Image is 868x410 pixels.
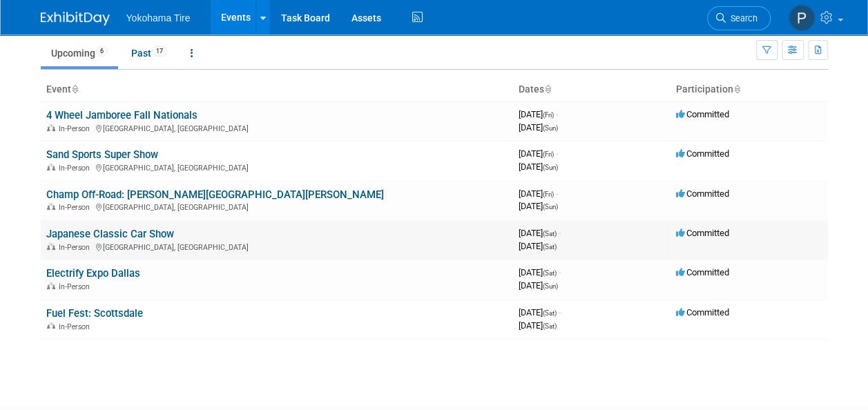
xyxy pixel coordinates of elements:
div: [GEOGRAPHIC_DATA], [GEOGRAPHIC_DATA] [46,241,508,252]
span: [DATE] [519,320,557,331]
span: [DATE] [519,162,558,172]
span: - [559,228,561,238]
span: - [556,188,558,199]
img: Paris Hull [789,5,815,31]
span: (Fri) [543,150,554,158]
span: (Fri) [543,111,554,119]
span: (Sat) [543,243,557,251]
img: In-Person Event [47,164,55,170]
img: In-Person Event [47,282,55,289]
span: [DATE] [519,122,558,133]
span: 17 [152,46,167,57]
span: - [556,148,558,159]
a: 4 Wheel Jamboree Fall Nationals [46,109,197,121]
th: Participation [671,78,828,101]
div: [GEOGRAPHIC_DATA], [GEOGRAPHIC_DATA] [46,201,508,212]
div: [GEOGRAPHIC_DATA], [GEOGRAPHIC_DATA] [46,122,508,133]
span: (Sun) [543,282,558,290]
span: (Sun) [543,124,558,132]
a: Champ Off-Road: [PERSON_NAME][GEOGRAPHIC_DATA][PERSON_NAME] [46,188,384,201]
span: Search [726,13,758,23]
div: [GEOGRAPHIC_DATA], [GEOGRAPHIC_DATA] [46,162,508,173]
span: Committed [676,307,729,318]
span: [DATE] [519,188,558,199]
a: Sand Sports Super Show [46,148,158,161]
span: 6 [96,46,108,57]
span: [DATE] [519,267,561,277]
a: Past17 [121,40,177,66]
img: In-Person Event [47,203,55,210]
a: Sort by Event Name [71,84,78,95]
span: - [559,267,561,277]
a: Upcoming6 [41,40,118,66]
span: Yokohama Tire [126,12,191,23]
a: Electrify Expo Dallas [46,267,140,280]
span: In-Person [59,282,94,291]
span: [DATE] [519,148,558,159]
img: In-Person Event [47,322,55,329]
span: In-Person [59,203,94,212]
span: (Sun) [543,164,558,171]
span: - [556,109,558,119]
span: In-Person [59,164,94,173]
span: (Sat) [543,230,557,237]
span: In-Person [59,322,94,331]
span: (Sat) [543,269,557,277]
span: [DATE] [519,241,557,251]
span: [DATE] [519,201,558,211]
span: Committed [676,188,729,199]
span: In-Person [59,124,94,133]
span: Committed [676,267,729,277]
span: Committed [676,109,729,119]
span: (Sun) [543,203,558,211]
span: In-Person [59,243,94,252]
span: (Fri) [543,191,554,198]
th: Event [41,78,513,101]
a: Sort by Participation Type [733,84,740,95]
span: [DATE] [519,307,561,318]
th: Dates [513,78,671,101]
a: Search [707,6,771,30]
span: Committed [676,228,729,238]
span: [DATE] [519,228,561,238]
a: Fuel Fest: Scottsdale [46,307,143,320]
span: (Sat) [543,322,557,330]
img: In-Person Event [47,124,55,131]
span: (Sat) [543,309,557,317]
img: In-Person Event [47,243,55,250]
span: [DATE] [519,109,558,119]
span: [DATE] [519,280,558,291]
a: Japanese Classic Car Show [46,228,174,240]
span: Committed [676,148,729,159]
img: ExhibitDay [41,12,110,26]
a: Sort by Start Date [544,84,551,95]
span: - [559,307,561,318]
